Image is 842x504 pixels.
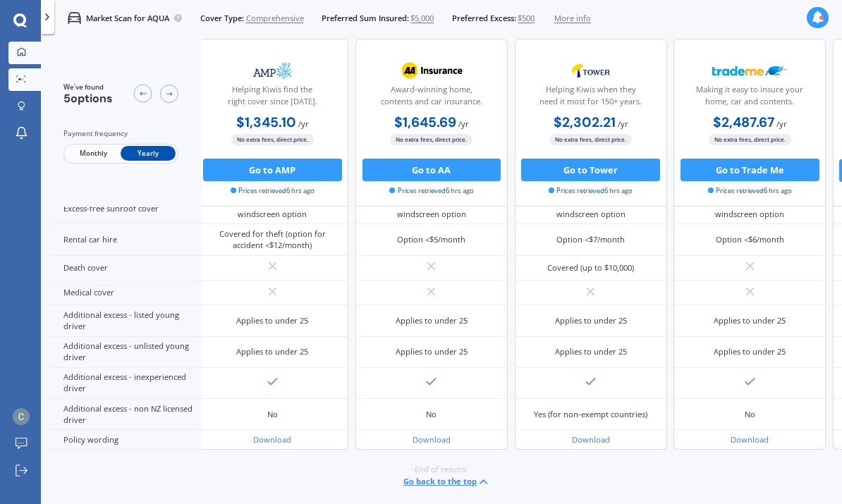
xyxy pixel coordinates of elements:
span: Prices retrieved 6 hrs ago [231,186,315,196]
span: More info [554,13,591,24]
a: Download [572,434,610,445]
span: Yearly [121,147,176,161]
img: Trademe.webp [712,56,787,85]
div: Not included with excess-free windscreen option [364,197,499,220]
div: Additional excess - inexperienced driver [49,368,202,399]
div: Applies to under 25 [396,346,468,357]
div: No [267,409,278,420]
span: $500 [518,13,535,24]
div: Applies to under 25 [236,315,308,326]
img: Tower.webp [554,56,628,85]
div: Not included with excess-free windscreen option [523,197,659,220]
button: Go back to the top [403,475,490,488]
span: $5,000 [410,13,434,24]
span: Prices retrieved 6 hrs ago [708,186,792,196]
span: Prices retrieved 6 hrs ago [549,186,633,196]
span: Monthly [66,147,121,161]
a: Download [253,434,291,445]
b: $1,645.69 [394,113,456,131]
span: Prices retrieved 6 hrs ago [389,186,473,196]
div: Covered for theft (option for accident <$12/month) [205,228,341,251]
div: Applies to under 25 [555,315,627,326]
div: Applies to under 25 [714,346,786,357]
span: Comprehensive [246,13,304,24]
div: Excess-free sunroof cover [49,193,202,224]
div: Award-winning home, contents and car insurance. [365,84,498,112]
a: Download [413,434,451,445]
div: Option <$7/month [556,234,625,245]
div: Policy wording [49,430,202,450]
button: Go to Tower [521,159,660,181]
img: ACg8ocLwdc0yY2yv5WGte_gSL3Cb7e34tkQuwRT1F_2JnrenP3gi4w=s96-c [13,408,30,425]
div: Medical cover [49,281,202,305]
span: / yr [776,118,787,129]
button: Go to AA [362,159,501,181]
div: Helping Kiwis find the right cover since [DATE]. [206,84,338,112]
b: $2,302.21 [554,113,616,131]
button: Go to Trade Me [681,159,819,181]
span: No extra fees, direct price. [390,135,472,145]
span: / yr [618,118,628,129]
div: Yes (for non-exempt countries) [534,409,647,420]
div: Making it easy to insure your home, car and contents. [683,84,816,112]
span: No extra fees, direct price. [549,135,632,145]
span: 5 options [63,91,113,106]
div: Additional excess - non NZ licensed driver [49,399,202,430]
div: Applies to under 25 [236,346,308,357]
p: Market Scan for AQUA [86,13,169,24]
div: Helping Kiwis when they need it most for 150+ years. [524,84,657,112]
div: Not included with excess-free windscreen option [205,197,341,220]
a: Download [731,434,769,445]
div: Death cover [49,256,202,281]
div: No [426,409,437,420]
div: Additional excess - listed young driver [49,305,202,336]
div: Applies to under 25 [396,315,468,326]
div: Applies to under 25 [555,346,627,357]
span: No extra fees, direct price. [231,135,314,145]
span: Cover Type: [200,13,244,24]
span: / yr [298,118,309,129]
div: Covered (up to $10,000) [547,262,634,273]
span: / yr [458,118,469,129]
div: Option <$5/month [397,234,465,245]
span: Preferred Sum Insured: [322,13,409,24]
div: Additional excess - unlisted young driver [49,337,202,368]
button: Go to AMP [203,159,342,181]
div: No [745,409,755,420]
div: Payment frequency [63,128,178,140]
img: car.f15378c7a67c060ca3f3.svg [68,11,81,25]
img: AA.webp [394,56,469,85]
div: Rental car hire [49,224,202,255]
b: $1,345.10 [236,113,296,131]
b: $2,487.67 [713,113,774,131]
div: Option <$6/month [716,234,784,245]
span: -End of results- [412,464,468,475]
span: We've found [63,82,113,92]
div: Applies to under 25 [714,315,786,326]
span: No extra fees, direct price. [709,135,791,145]
span: Preferred Excess: [452,13,516,24]
div: Not included with excess-free windscreen option [682,197,817,220]
img: AMP.webp [236,56,310,85]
